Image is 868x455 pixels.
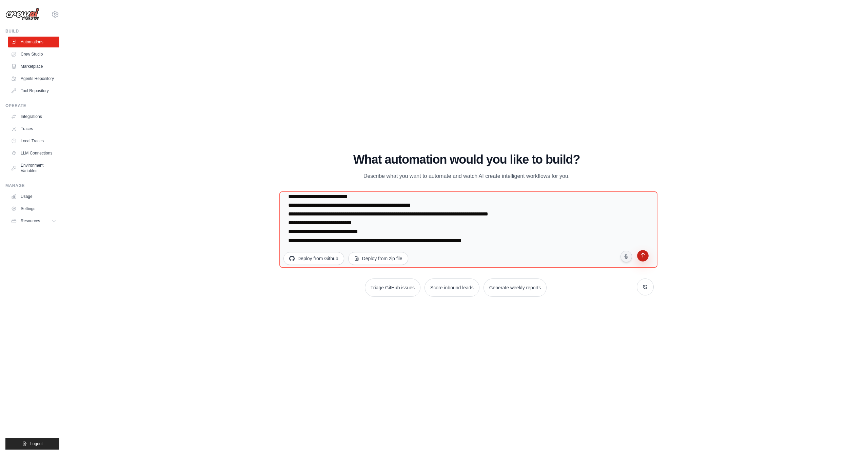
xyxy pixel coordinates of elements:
button: Deploy from zip file [348,252,408,265]
a: Integrations [8,111,59,122]
a: Traces [8,123,59,134]
span: Resources [21,218,40,224]
img: Logo [5,8,39,21]
a: Local Traces [8,136,59,146]
button: Score inbound leads [425,278,479,297]
span: Logout [30,441,43,447]
a: Marketplace [8,61,59,72]
div: Manage [5,183,59,188]
a: Usage [8,191,59,202]
a: Environment Variables [8,160,59,176]
button: Generate weekly reports [484,278,547,297]
div: Operate [5,103,59,108]
div: Build [5,28,59,34]
button: Deploy from Github [283,252,344,265]
a: Crew Studio [8,49,59,60]
button: Triage GitHub issues [365,278,420,297]
a: Agents Repository [8,73,59,84]
p: Describe what you want to automate and watch AI create intelligent workflows for you. [353,172,580,181]
h1: What automation would you like to build? [279,153,654,166]
button: Resources [8,215,59,226]
a: Tool Repository [8,85,59,96]
a: LLM Connections [8,148,59,159]
a: Settings [8,203,59,214]
button: Logout [5,438,59,450]
a: Automations [8,37,59,47]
